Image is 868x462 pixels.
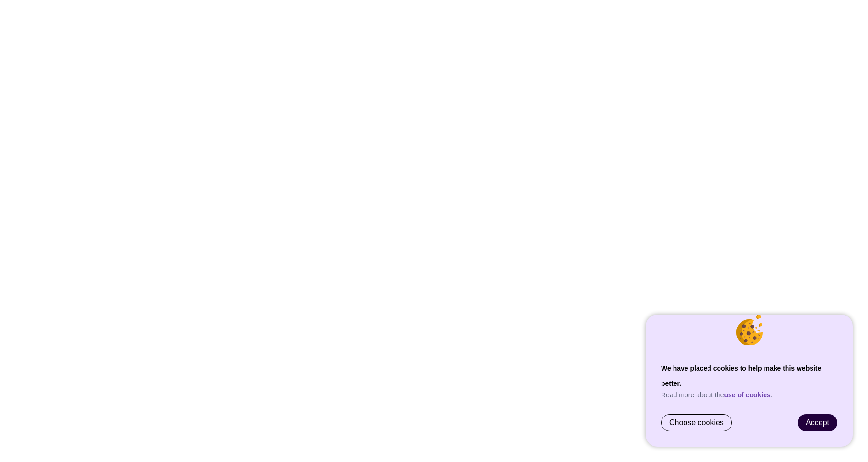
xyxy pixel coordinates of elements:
[724,391,771,399] a: use of cookies
[806,418,829,427] span: Accept
[798,415,837,431] a: Accept
[661,391,837,399] p: Read more about the .
[662,415,731,431] a: Choose cookies
[669,418,724,427] span: Choose cookies
[661,364,821,387] strong: We have placed cookies to help make this website better.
